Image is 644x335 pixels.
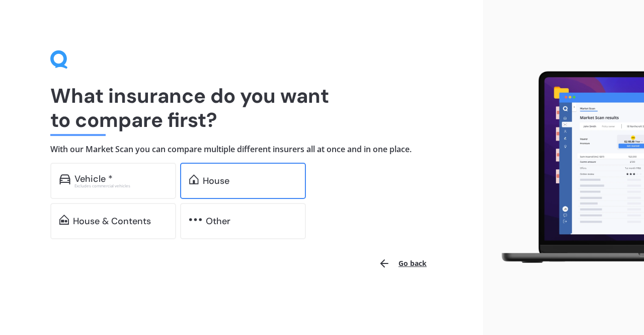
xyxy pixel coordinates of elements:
div: Excludes commercial vehicles [74,184,167,188]
h1: What insurance do you want to compare first? [50,84,433,132]
div: Other [206,216,230,226]
img: laptop.webp [491,67,644,268]
h4: With our Market Scan you can compare multiple different insurers all at once and in one place. [50,144,433,155]
img: other.81dba5aafe580aa69f38.svg [189,215,202,225]
img: home.91c183c226a05b4dc763.svg [189,174,199,184]
img: home-and-contents.b802091223b8502ef2dd.svg [59,215,69,225]
div: House & Contents [73,216,151,226]
div: Vehicle * [74,174,113,184]
div: House [203,176,229,186]
img: car.f15378c7a67c060ca3f3.svg [59,174,70,184]
button: Go back [372,251,433,276]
